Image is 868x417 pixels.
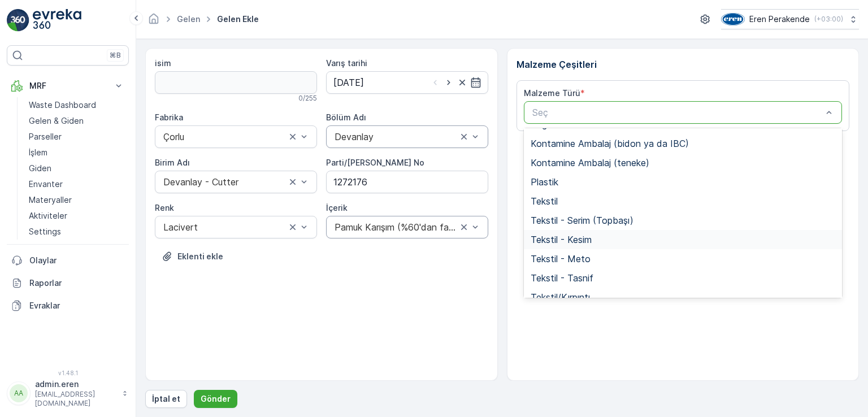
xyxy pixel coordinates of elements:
span: Tekstil - Serim (Topbaşı) [531,215,633,225]
p: ⌘B [110,51,121,60]
p: Olaylar [29,255,124,266]
label: İçerik [326,203,348,212]
label: Parti/[PERSON_NAME] No [326,158,424,167]
span: Plastik [34,279,60,288]
p: Eren Perakende [749,14,810,25]
p: İptal et [152,393,180,405]
span: v 1.48.1 [7,370,129,376]
span: Kağıt [531,119,553,129]
a: Aktiviteler [24,208,129,224]
img: logo_light-DOdMpM7g.png [33,9,81,32]
button: Dosya Yükle [155,247,230,266]
a: İşlem [24,145,129,160]
a: Gelen & Giden [24,113,129,129]
p: admin.eren [35,379,116,390]
a: Ana Sayfa [147,17,160,27]
button: Gönder [194,390,237,408]
span: Kontamine Ambalaj (teneke) [531,158,649,168]
span: İçerik : [10,297,36,307]
p: Materyaller [29,194,72,206]
span: Bölüm Adı : [10,260,54,270]
p: 0 / 255 [298,94,317,103]
span: Net Tutar : [10,241,53,251]
span: Plastik [531,177,558,187]
span: Kayıt #7868 [37,185,85,195]
span: Arrive Date : [10,204,60,214]
p: Settings [29,226,61,237]
p: Eklenti ekle [177,251,223,262]
span: Name : [10,185,37,195]
button: İptal et [145,390,187,408]
span: Kontamine Ambalaj (bidon ya da IBC) [531,138,689,149]
p: [EMAIL_ADDRESS][DOMAIN_NAME] [35,390,116,408]
img: logo [7,9,29,32]
label: Bölüm Adı [326,112,366,122]
span: 2.57 kg [53,241,81,251]
span: Tekstil - Meto [531,254,591,264]
span: Gelen ekle [215,14,261,25]
a: Gelen [177,14,200,24]
input: dd/mm/yyyy [326,71,488,94]
a: Settings [24,224,129,240]
span: Tekstil [531,196,558,206]
p: Kayıt #7868 [405,10,461,23]
span: Malzeme Türü : [10,223,71,232]
label: Renk [155,203,174,212]
div: AA [10,384,28,402]
a: Parseller [24,129,129,145]
button: MRF [7,75,129,97]
p: Envanter [29,179,63,190]
p: Gönder [201,393,231,405]
a: Giden [24,160,129,176]
span: Tekstil - Kesim [71,223,131,232]
a: Evraklar [7,294,129,317]
p: İşlem [29,147,47,158]
p: Raporlar [29,277,124,289]
a: Olaylar [7,249,129,272]
label: Fabrika [155,112,183,122]
span: Tekstil - Kesim [531,234,592,245]
label: isim [155,58,171,68]
img: image_16_2KwAvdm.png [721,13,745,25]
a: Waste Dashboard [24,97,129,113]
span: Devanlay [54,260,90,270]
button: AAadmin.eren[EMAIL_ADDRESS][DOMAIN_NAME] [7,379,129,408]
a: Raporlar [7,272,129,294]
p: Malzeme Çeşitleri [517,58,850,71]
p: Parseller [29,131,62,142]
a: Materyaller [24,192,129,208]
p: Seç [532,106,823,119]
button: Eren Perakende(+03:00) [721,9,859,29]
span: Plastik [36,297,63,307]
p: Evraklar [29,300,124,311]
span: Tekstil/Kırpıntı [531,292,590,302]
p: Gelen & Giden [29,115,84,127]
p: Aktiviteler [29,210,67,221]
label: Birim Adı [155,158,190,167]
span: Renk : [10,279,34,288]
p: Giden [29,163,51,174]
p: Waste Dashboard [29,99,96,111]
span: Tekstil - Tasnif [531,273,593,283]
p: ( +03:00 ) [814,15,843,24]
p: MRF [29,80,106,92]
span: [DATE] [60,204,86,214]
a: Envanter [24,176,129,192]
label: Varış tarihi [326,58,367,68]
label: Malzeme Türü [524,88,580,98]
